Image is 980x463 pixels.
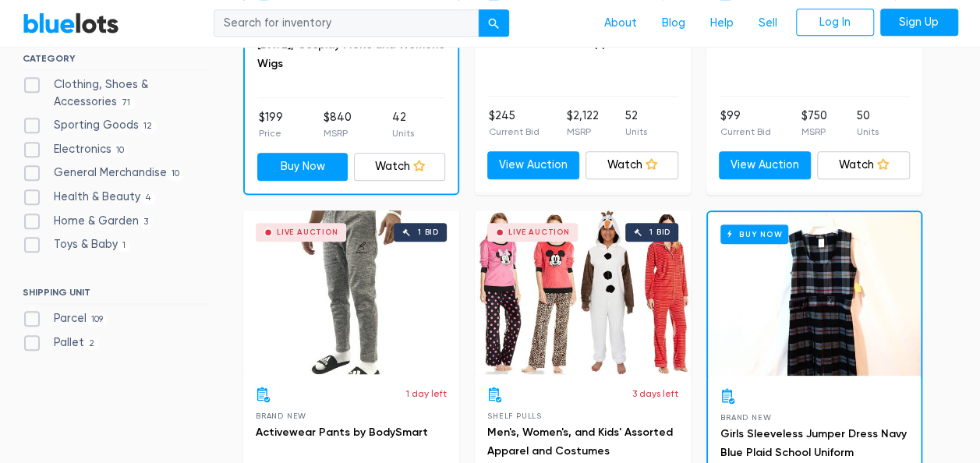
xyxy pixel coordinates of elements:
[23,213,154,230] label: Home & Garden
[720,413,771,422] span: Brand New
[243,210,459,374] a: Live Auction 1 bid
[487,151,580,179] a: View Auction
[23,287,209,304] h6: SHIPPING UNIT
[592,9,649,38] a: About
[857,108,879,139] li: 50
[139,216,154,228] span: 3
[406,387,447,401] p: 1 day left
[720,108,771,139] li: $99
[708,212,921,376] a: Buy Now
[487,37,629,50] a: Women's Assorted Apparel
[354,153,445,181] a: Watch
[719,151,812,179] a: View Auction
[586,151,678,179] a: Watch
[796,9,874,37] a: Log In
[117,97,136,109] span: 71
[801,108,826,139] li: $750
[84,338,100,350] span: 2
[324,126,352,140] p: MSRP
[720,427,907,459] a: Girls Sleeveless Jumper Dress Navy Blue Plaid School Uniform
[487,412,542,420] span: Shelf Pulls
[256,412,306,420] span: Brand New
[23,53,209,70] h6: CATEGORY
[649,9,698,38] a: Blog
[418,228,439,236] div: 1 bid
[649,228,670,236] div: 1 bid
[257,38,444,70] a: [DATE], Cosplay Men's and Women's Wigs
[475,210,691,374] a: Live Auction 1 bid
[489,125,540,139] p: Current Bid
[632,387,678,401] p: 3 days left
[698,9,746,38] a: Help
[746,9,790,38] a: Sell
[392,126,414,140] p: Units
[257,153,348,181] a: Buy Now
[719,37,819,50] a: Tan T-Shirts Camo
[118,240,131,253] span: 1
[87,314,108,327] span: 109
[140,192,157,204] span: 4
[23,236,131,253] label: Toys & Baby
[23,141,129,158] label: Electronics
[23,12,119,34] a: BlueLots
[277,228,338,236] div: Live Auction
[625,125,647,139] p: Units
[880,9,958,37] a: Sign Up
[489,108,540,139] li: $245
[111,144,129,157] span: 10
[259,126,283,140] p: Price
[487,426,673,458] a: Men's, Women's, and Kids' Assorted Apparel and Costumes
[566,125,598,139] p: MSRP
[720,125,771,139] p: Current Bid
[23,117,157,134] label: Sporting Goods
[23,334,100,352] label: Pallet
[801,125,826,139] p: MSRP
[139,120,157,133] span: 12
[23,310,108,327] label: Parcel
[817,151,910,179] a: Watch
[720,224,788,244] h6: Buy Now
[508,228,570,236] div: Live Auction
[625,108,647,139] li: 52
[23,164,185,182] label: General Merchandise
[259,109,283,140] li: $199
[392,109,414,140] li: 42
[214,9,479,37] input: Search for inventory
[23,189,157,206] label: Health & Beauty
[23,76,209,110] label: Clothing, Shoes & Accessories
[857,125,879,139] p: Units
[167,168,185,181] span: 10
[256,426,428,439] a: Activewear Pants by BodySmart
[566,108,598,139] li: $2,122
[324,109,352,140] li: $840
